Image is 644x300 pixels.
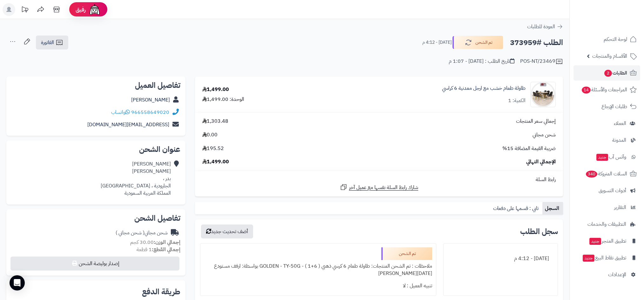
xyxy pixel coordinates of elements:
[111,108,130,116] a: واتساب
[581,86,591,94] span: 14
[604,68,627,77] span: الطلبات
[520,228,558,235] h3: سجل الطلب
[340,183,418,191] a: شارك رابط السلة نفسها مع عميل آخر
[204,260,432,280] div: ملاحظات : تم الشحن المنتجات: طاولة طعام 6 كرسي ذهبي ( 6+1 ) - GOLDEN - TY-50G بواسطة: ارفف مستودع...
[585,169,627,178] span: السلات المتروكة
[574,166,640,181] a: السلات المتروكة340
[604,69,612,77] span: 2
[599,186,626,195] span: أدوات التسويق
[614,203,626,212] span: التقارير
[516,118,556,125] span: إجمالي سعر المنتجات
[131,96,170,104] a: [PERSON_NAME]
[574,200,640,215] a: التقارير
[204,280,432,292] div: تنبيه العميل : لا
[574,233,640,249] a: تطبيق المتجرجديد
[381,247,432,260] div: تم الشحن
[202,158,229,166] span: 1,499.00
[101,160,171,197] div: [PERSON_NAME] [PERSON_NAME] بدر ، الجارودية ، [GEOGRAPHIC_DATA] المملكة العربية السعودية
[11,214,180,222] h2: تفاصيل الشحن
[586,170,598,178] span: 340
[574,250,640,265] a: تطبيق نقاط البيعجديد
[142,288,180,296] h2: طريقة الدفع
[491,202,542,215] a: تابي : قسمها على دفعات
[154,238,180,246] strong: إجمالي الوزن:
[201,225,253,238] button: أضف تحديث جديد
[583,255,594,262] span: جديد
[11,82,180,89] h2: تفاصيل العميل
[574,149,640,165] a: وآتس آبجديد
[116,229,168,237] div: شحن مجاني
[10,257,179,271] button: إصدار بوليصة الشحن
[152,246,180,253] strong: إجمالي القطع:
[202,86,229,93] div: 1,499.00
[608,270,626,279] span: الإعدادات
[574,99,640,114] a: طلبات الإرجاع
[589,238,601,245] span: جديد
[531,82,555,107] img: 1743578222-1-90x90.jpg
[574,217,640,232] a: التطبيقات والخدمات
[582,253,626,262] span: تطبيق نقاط البيع
[612,136,626,145] span: المدونة
[508,97,526,104] div: الكمية: 1
[442,85,526,92] a: طاولة طعام خشب مع ارجل معدنية 6 كراسي
[202,145,224,152] span: 195.52
[574,65,640,81] a: الطلبات2
[11,146,180,153] h2: عنوان الشحن
[88,3,101,16] img: ai-face.png
[131,108,169,116] a: 966558649020
[202,96,244,103] div: الوحدة: 1,499.00
[526,158,556,166] span: الإجمالي النهائي
[574,82,640,97] a: المراجعات والأسئلة14
[41,39,54,46] span: الفاتورة
[601,5,638,18] img: logo-2.png
[17,3,33,17] a: تحديثات المنصة
[574,133,640,148] a: المدونة
[587,220,626,229] span: التطبيقات والخدمات
[596,154,608,161] span: جديد
[614,119,626,128] span: العملاء
[527,23,555,30] span: العودة للطلبات
[10,275,25,290] div: Open Intercom Messenger
[527,23,563,30] a: العودة للطلبات
[592,52,627,61] span: الأقسام والمنتجات
[533,131,556,139] span: شحن مجاني
[502,145,556,152] span: ضريبة القيمة المضافة 15%
[510,36,563,49] h2: الطلب #373959
[601,102,627,111] span: طلبات الإرجاع
[574,32,640,47] a: لوحة التحكم
[574,267,640,282] a: الإعدادات
[130,238,180,246] small: 30.00 كجم
[574,183,640,198] a: أدوات التسويق
[453,36,503,49] button: تم الشحن
[116,229,144,237] span: ( شحن مجاني )
[447,252,554,265] div: [DATE] - 4:12 م
[137,246,180,253] small: 1 قطعة
[349,184,418,191] span: شارك رابط السلة نفسها مع عميل آخر
[422,39,452,46] small: [DATE] - 4:12 م
[202,131,218,139] span: 0.00
[604,35,627,44] span: لوحة التحكم
[36,36,68,49] a: الفاتورة
[198,176,560,183] div: رابط السلة
[589,237,626,245] span: تطبيق المتجر
[542,202,563,215] a: السجل
[76,6,86,13] span: رفيق
[449,58,514,65] div: تاريخ الطلب : [DATE] - 1:07 م
[574,116,640,131] a: العملاء
[520,58,563,65] div: POS-NT/23469
[202,118,228,125] span: 1,303.48
[87,121,169,128] a: [EMAIL_ADDRESS][DOMAIN_NAME]
[596,153,626,161] span: وآتس آب
[581,85,627,94] span: المراجعات والأسئلة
